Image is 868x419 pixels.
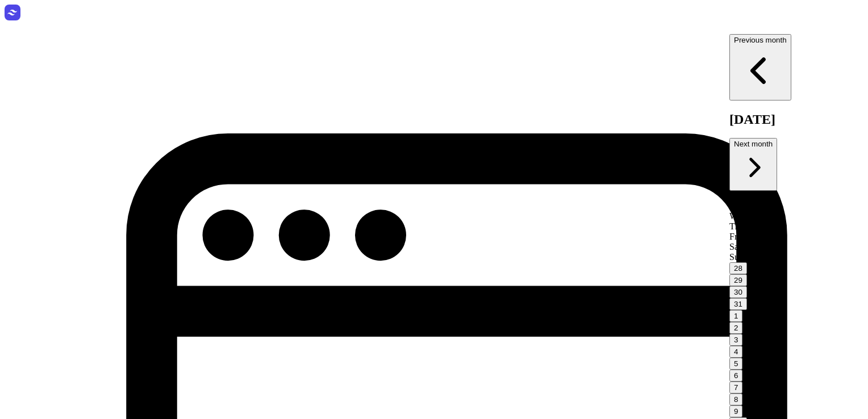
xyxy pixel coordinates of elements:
time: 28 [734,264,742,273]
time: 6 [734,371,738,380]
button: 3 [729,334,742,346]
div: Tu [729,201,829,211]
h2: [DATE] [729,112,829,127]
div: Sa [729,242,829,252]
div: Fr [729,232,829,242]
span: Next month [734,140,773,148]
time: 2 [734,324,738,332]
time: 30 [734,288,742,296]
button: Previous month [729,34,791,100]
time: 7 [734,383,738,392]
div: We [729,211,829,221]
time: 4 [734,347,738,356]
button: 2 [729,322,742,334]
time: 5 [734,359,738,368]
button: 5 [729,358,742,370]
button: 31 [729,298,747,310]
time: 9 [734,407,738,416]
div: Th [729,221,829,232]
button: 6 [729,370,742,382]
button: Next month [729,138,777,190]
time: 31 [734,300,742,308]
button: 4 [729,346,742,358]
button: 1 [729,310,742,322]
button: 29 [729,274,747,286]
button: 9 [729,405,742,417]
button: 7 [729,382,742,393]
time: 29 [734,276,742,284]
button: 30 [729,286,747,298]
button: 8 [729,393,742,405]
time: 3 [734,336,738,344]
time: 8 [734,395,738,404]
button: 28 [729,262,747,274]
span: Previous month [734,36,787,44]
time: 1 [734,312,738,320]
div: Mo [729,191,829,201]
div: Su [729,252,829,262]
